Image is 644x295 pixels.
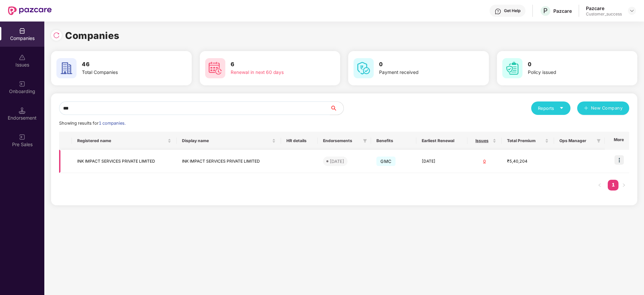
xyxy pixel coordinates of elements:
[586,11,622,17] div: Customer_success
[56,58,77,78] img: svg+xml;base64,PHN2ZyB4bWxucz0iaHR0cDovL3d3dy53My5vcmcvMjAwMC9zdmciIHdpZHRoPSI2MCIgaGVpZ2h0PSI2MC...
[504,8,520,13] div: Get Help
[559,138,594,143] span: Ops Manager
[594,180,605,191] li: Previous Page
[543,7,548,15] span: P
[65,28,120,43] h1: Companies
[354,58,374,78] img: svg+xml;base64,PHN2ZyB4bWxucz0iaHR0cDovL3d3dy53My5vcmcvMjAwMC9zdmciIHdpZHRoPSI2MCIgaGVpZ2h0PSI2MC...
[77,138,166,143] span: Registered name
[379,69,464,76] div: Payment received
[82,69,167,76] div: Total Companies
[281,132,318,150] th: HR details
[528,60,612,69] h3: 0
[182,138,271,143] span: Display name
[502,58,522,78] img: svg+xml;base64,PHN2ZyB4bWxucz0iaHR0cDovL3d3dy53My5vcmcvMjAwMC9zdmciIHdpZHRoPSI2MCIgaGVpZ2h0PSI2MC...
[473,158,496,165] div: 0
[363,139,367,143] span: filter
[330,101,344,115] button: search
[608,180,618,191] li: 1
[507,138,544,143] span: Total Premium
[528,69,612,76] div: Policy issued
[594,180,605,191] button: left
[19,28,26,34] img: svg+xml;base64,PHN2ZyBpZD0iQ29tcGFuaWVzIiB4bWxucz0iaHR0cDovL3d3dy53My5vcmcvMjAwMC9zdmciIHdpZHRoPS...
[614,155,624,165] img: icon
[559,106,564,110] span: caret-down
[72,132,177,150] th: Registered name
[595,137,602,145] span: filter
[72,150,177,173] td: INK IMPACT SERVICES PRIVATE LIMITED
[19,54,26,61] img: svg+xml;base64,PHN2ZyBpZD0iSXNzdWVzX2Rpc2FibGVkIiB4bWxucz0iaHR0cDovL3d3dy53My5vcmcvMjAwMC9zdmciIH...
[19,107,26,114] img: svg+xml;base64,PHN2ZyB3aWR0aD0iMTQuNSIgaGVpZ2h0PSIxNC41IiB2aWV3Qm94PSIwIDAgMTYgMTYiIGZpbGw9Im5vbm...
[507,158,549,165] div: ₹5,40,204
[629,8,635,13] img: svg+xml;base64,PHN2ZyBpZD0iRHJvcGRvd24tMzJ4MzIiIHhtbG5zPSJodHRwOi8vd3d3LnczLm9yZy8yMDAwL3N2ZyIgd2...
[416,132,467,150] th: Earliest Renewal
[553,8,572,14] div: Pazcare
[416,150,467,173] td: [DATE]
[82,60,167,69] h3: 46
[586,5,622,11] div: Pazcare
[591,105,623,112] span: New Company
[605,132,629,150] th: More
[371,132,416,150] th: Benefits
[99,121,126,126] span: 1 companies.
[362,137,368,145] span: filter
[323,138,360,143] span: Endorsements
[19,134,26,140] img: svg+xml;base64,PHN2ZyB3aWR0aD0iMjAiIGhlaWdodD0iMjAiIHZpZXdCb3g9IjAgMCAyMCAyMCIgZmlsbD0ibm9uZSIgeG...
[597,139,601,143] span: filter
[577,101,629,115] button: plusNew Company
[538,105,564,112] div: Reports
[376,157,396,166] span: GMC
[330,158,344,165] div: [DATE]
[495,8,501,15] img: svg+xml;base64,PHN2ZyBpZD0iSGVscC0zMngzMiIgeG1sbnM9Imh0dHA6Ly93d3cudzMub3JnLzIwMDAvc3ZnIiB3aWR0aD...
[618,180,629,191] li: Next Page
[608,180,618,190] a: 1
[59,121,126,126] span: Showing results for
[473,138,491,143] span: Issues
[205,58,225,78] img: svg+xml;base64,PHN2ZyB4bWxucz0iaHR0cDovL3d3dy53My5vcmcvMjAwMC9zdmciIHdpZHRoPSI2MCIgaGVpZ2h0PSI2MC...
[231,60,315,69] h3: 6
[53,32,60,39] img: svg+xml;base64,PHN2ZyBpZD0iUmVsb2FkLTMyeDMyIiB4bWxucz0iaHR0cDovL3d3dy53My5vcmcvMjAwMC9zdmciIHdpZH...
[177,132,281,150] th: Display name
[598,183,602,187] span: left
[330,106,343,111] span: search
[19,81,26,87] img: svg+xml;base64,PHN2ZyB3aWR0aD0iMjAiIGhlaWdodD0iMjAiIHZpZXdCb3g9IjAgMCAyMCAyMCIgZmlsbD0ibm9uZSIgeG...
[584,106,588,111] span: plus
[467,132,502,150] th: Issues
[379,60,464,69] h3: 0
[231,69,315,76] div: Renewal in next 60 days
[622,183,626,187] span: right
[502,132,554,150] th: Total Premium
[177,150,281,173] td: INK IMPACT SERVICES PRIVATE LIMITED
[618,180,629,191] button: right
[8,6,52,15] img: New Pazcare Logo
